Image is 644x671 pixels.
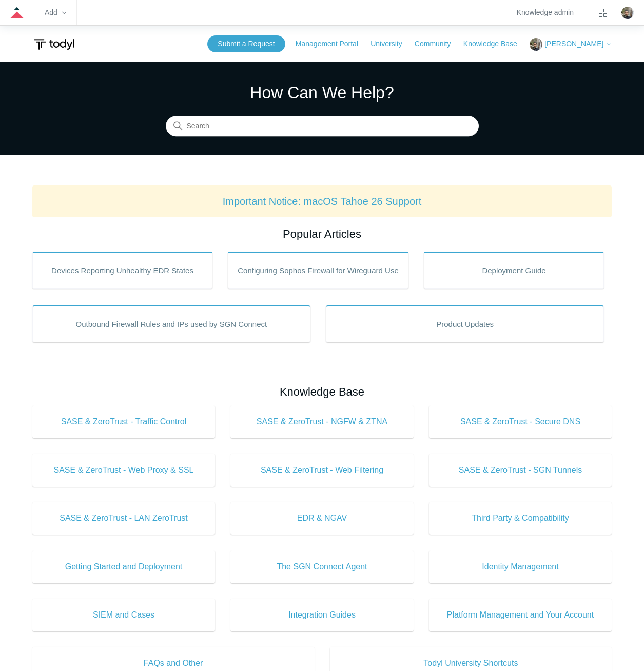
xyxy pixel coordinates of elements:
[48,464,200,476] span: SASE & ZeroTrust - Web Proxy & SSL
[207,35,285,52] a: Submit a Request
[246,416,398,428] span: SASE & ZeroTrust - NGFW & ZTNA
[32,383,612,400] h2: Knowledge Base
[32,599,216,631] a: SIEM and Cases
[166,80,479,105] h1: How Can We Help?
[429,550,612,583] a: Identity Management
[415,39,461,49] a: Community
[246,464,398,476] span: SASE & ZeroTrust - Web Filtering
[230,502,414,535] a: EDR & NGAV
[166,116,479,137] input: Search
[223,196,422,207] a: Important Notice: macOS Tahoe 26 Support
[246,512,398,525] span: EDR & NGAV
[246,609,398,621] span: Integration Guides
[463,39,528,49] a: Knowledge Base
[32,454,216,487] a: SASE & ZeroTrust - Web Proxy & SSL
[32,305,310,342] a: Outbound Firewall Rules and IPs used by SGN Connect
[429,502,612,535] a: Third Party & Compatibility
[230,405,414,438] a: SASE & ZeroTrust - NGFW & ZTNA
[32,550,216,583] a: Getting Started and Deployment
[444,512,597,525] span: Third Party & Compatibility
[230,550,414,583] a: The SGN Connect Agent
[517,10,574,15] a: Knowledge admin
[370,39,412,49] a: University
[444,464,597,476] span: SASE & ZeroTrust - SGN Tunnels
[444,561,597,573] span: Identity Management
[32,405,216,438] a: SASE & ZeroTrust - Traffic Control
[230,454,414,487] a: SASE & ZeroTrust - Web Filtering
[45,10,66,15] zd-hc-trigger: Add
[424,252,604,289] a: Deployment Guide
[48,561,200,573] span: Getting Started and Deployment
[230,599,414,631] a: Integration Guides
[32,35,76,54] img: Todyl Support Center Help Center home page
[621,7,634,19] zd-hc-trigger: Click your profile icon to open the profile menu
[429,454,612,487] a: SASE & ZeroTrust - SGN Tunnels
[32,226,612,243] h2: Popular Articles
[345,657,597,669] span: Todyl University Shortcuts
[444,416,597,428] span: SASE & ZeroTrust - Secure DNS
[32,502,216,535] a: SASE & ZeroTrust - LAN ZeroTrust
[544,40,603,48] span: [PERSON_NAME]
[48,657,299,669] span: FAQs and Other
[246,561,398,573] span: The SGN Connect Agent
[228,252,408,289] a: Configuring Sophos Firewall for Wireguard Use
[48,512,200,525] span: SASE & ZeroTrust - LAN ZeroTrust
[621,7,634,19] img: user avatar
[48,416,200,428] span: SASE & ZeroTrust - Traffic Control
[296,39,368,49] a: Management Portal
[444,609,597,621] span: Platform Management and Your Account
[48,609,200,621] span: SIEM and Cases
[429,405,612,438] a: SASE & ZeroTrust - Secure DNS
[530,38,612,51] button: [PERSON_NAME]
[32,252,213,289] a: Devices Reporting Unhealthy EDR States
[429,599,612,631] a: Platform Management and Your Account
[326,305,604,342] a: Product Updates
